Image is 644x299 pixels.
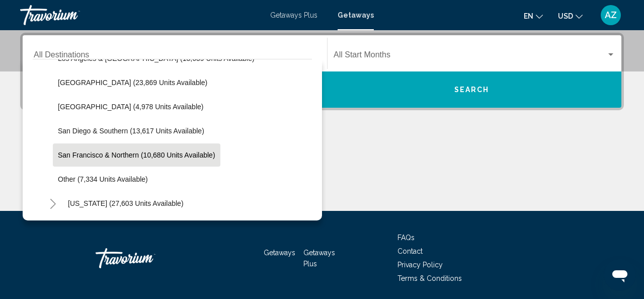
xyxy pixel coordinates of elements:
button: Change language [524,9,543,23]
span: [US_STATE] (27,603 units available) [68,199,184,207]
span: USD [558,12,573,20]
span: San Francisco & Northern (10,680 units available) [58,151,215,159]
a: Terms & Conditions [397,274,462,282]
button: San Diego & Southern (13,617 units available) [53,119,209,142]
div: Search widget [23,35,621,108]
button: Toggle Colorado (27,603 units available) [43,193,63,213]
span: AZ [605,10,617,20]
a: Travorium [20,5,260,25]
button: Change currency [558,9,583,23]
a: FAQs [397,234,415,242]
button: Other (7,334 units available) [53,168,153,191]
span: San Diego & Southern (13,617 units available) [58,127,204,135]
span: [GEOGRAPHIC_DATA] (4,978 units available) [58,103,203,111]
a: Travorium [96,243,196,273]
span: en [524,12,533,20]
a: Getaways Plus [303,249,335,268]
button: User Menu [598,5,624,26]
a: Getaways [264,249,295,257]
span: Other (7,334 units available) [58,175,148,183]
a: Privacy Policy [397,261,443,269]
button: [GEOGRAPHIC_DATA] (23,869 units available) [53,71,212,94]
span: Search [454,86,490,94]
span: [GEOGRAPHIC_DATA] (23,869 units available) [58,79,207,87]
iframe: Button to launch messaging window [604,259,636,291]
button: [GEOGRAPHIC_DATA] (4,978 units available) [53,95,208,118]
a: Getaways [338,11,374,19]
button: Search [322,71,621,108]
a: Getaways Plus [270,11,317,19]
a: Contact [397,247,423,255]
button: San Francisco & Northern (10,680 units available) [53,143,220,167]
button: [US_STATE] (27,603 units available) [63,192,189,215]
